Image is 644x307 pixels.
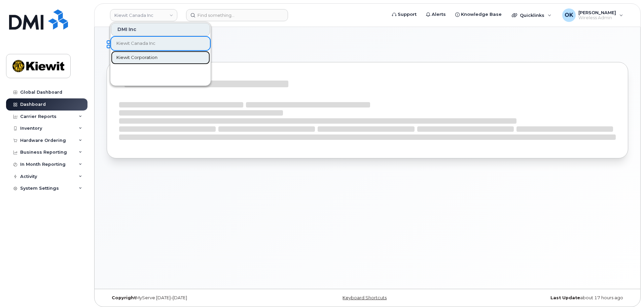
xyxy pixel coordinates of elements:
[111,37,210,50] a: Kiewit Canada Inc
[615,278,639,302] iframe: Messenger Launcher
[343,295,387,300] a: Keyboard Shortcuts
[111,51,210,64] a: Kiewit Corporation
[111,23,210,36] div: DMI Inc
[550,295,580,300] strong: Last Update
[454,295,628,301] div: about 17 hours ago
[116,54,157,61] span: Kiewit Corporation
[116,40,155,47] span: Kiewit Canada Inc
[107,295,281,301] div: MyServe [DATE]–[DATE]
[112,295,136,300] strong: Copyright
